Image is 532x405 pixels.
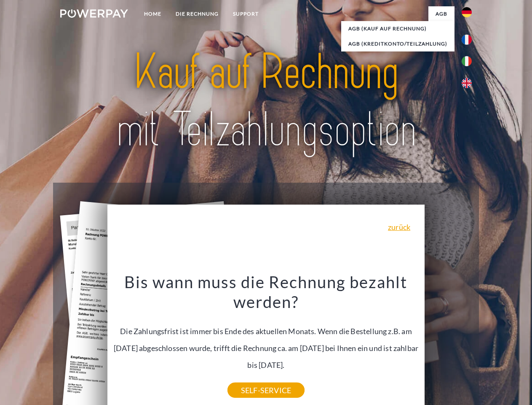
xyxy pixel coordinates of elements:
[112,272,420,312] h3: Bis wann muss die Rechnung bezahlt werden?
[60,9,128,18] img: logo-powerpay-white.svg
[227,383,305,398] a: SELF-SERVICE
[388,223,410,231] a: zurück
[226,6,266,22] a: SUPPORT
[80,40,452,162] img: title-powerpay_de.svg
[137,6,168,22] a: Home
[341,21,454,36] a: AGB (Kauf auf Rechnung)
[462,7,472,17] img: de
[462,35,472,45] img: fr
[428,6,454,22] a: agb
[112,272,420,390] div: Die Zahlungsfrist ist immer bis Ende des aktuellen Monats. Wenn die Bestellung z.B. am [DATE] abg...
[462,56,472,66] img: it
[341,36,454,51] a: AGB (Kreditkonto/Teilzahlung)
[168,6,226,22] a: DIE RECHNUNG
[462,78,472,88] img: en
